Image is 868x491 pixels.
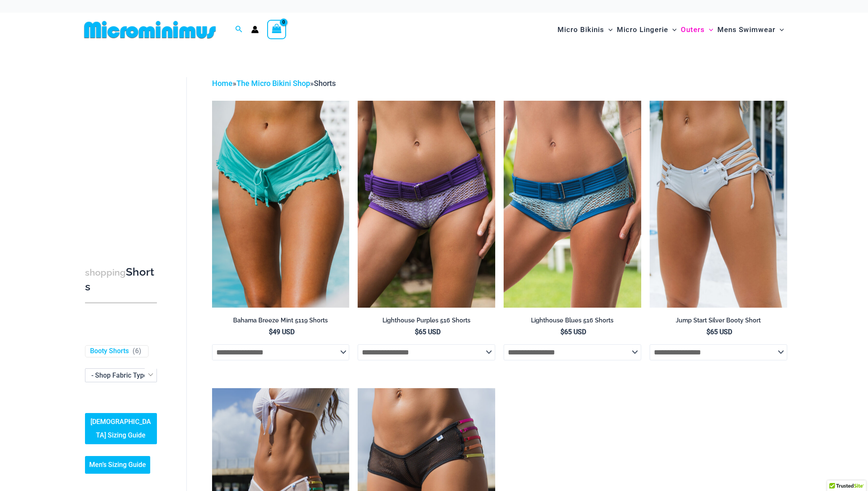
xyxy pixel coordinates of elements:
span: ( ) [133,347,141,356]
nav: Site Navigation [554,16,788,44]
span: $ [706,328,710,336]
h3: Shorts [85,265,157,294]
a: Home [212,79,233,88]
img: MM SHOP LOGO FLAT [81,20,219,39]
span: Mens Swimwear [717,19,775,40]
span: Menu Toggle [604,19,613,40]
a: Bahama Breeze Mint 5119 Shorts [212,317,350,327]
img: Bahama Breeze Mint 5119 Shorts 01 [212,101,350,307]
span: 6 [135,347,139,355]
a: OutersMenu ToggleMenu Toggle [679,17,715,43]
span: - Shop Fabric Type [85,368,157,382]
a: Lighthouse Purples 516 Shorts [358,317,495,327]
span: Menu Toggle [705,19,713,40]
a: Lighthouse Blues 516 Shorts [504,317,641,327]
span: $ [269,328,273,336]
bdi: 65 USD [706,328,732,336]
span: Menu Toggle [668,19,677,40]
a: View Shopping Cart, empty [267,20,287,39]
span: Micro Bikinis [557,19,604,40]
a: Jump Start Silver Booty Short [650,317,787,327]
a: Bahama Breeze Mint 5119 Shorts 01Bahama Breeze Mint 5119 Shorts 02Bahama Breeze Mint 5119 Shorts 02 [212,101,350,307]
span: Menu Toggle [775,19,784,40]
h2: Jump Start Silver Booty Short [650,317,787,325]
span: - Shop Fabric Type [85,369,157,382]
img: Lighthouse Purples 516 Short 01 [358,101,495,307]
span: Outers [681,19,705,40]
iframe: TrustedSite Certified [85,70,161,239]
span: Micro Lingerie [617,19,668,40]
a: Men’s Sizing Guide [85,456,150,474]
a: Search icon link [235,24,243,35]
a: Micro LingerieMenu ToggleMenu Toggle [615,17,679,43]
a: [DEMOGRAPHIC_DATA] Sizing Guide [85,413,157,444]
a: Account icon link [251,26,259,33]
a: Lighthouse Purples 516 Short 01Lighthouse Purples 3668 Crop Top 516 Short 01Lighthouse Purples 36... [358,101,495,307]
img: Jump Start Silver 5594 Shorts 01 [650,101,787,307]
a: The Micro Bikini Shop [236,79,310,88]
span: » » [212,79,336,88]
span: Shorts [314,79,336,88]
bdi: 49 USD [269,328,295,336]
a: Mens SwimwearMenu ToggleMenu Toggle [715,17,786,43]
a: Micro BikinisMenu ToggleMenu Toggle [555,17,615,43]
span: shopping [85,267,126,278]
img: Lighthouse Blues 516 Short 01 [504,101,641,307]
a: Lighthouse Blues 516 Short 01Lighthouse Blues 516 Short 03Lighthouse Blues 516 Short 03 [504,101,641,307]
a: Jump Start Silver 5594 Shorts 01Jump Start Silver 5594 Shorts 02Jump Start Silver 5594 Shorts 02 [650,101,787,307]
span: $ [560,328,564,336]
bdi: 65 USD [560,328,586,336]
h2: Lighthouse Purples 516 Shorts [358,317,495,325]
h2: Bahama Breeze Mint 5119 Shorts [212,317,350,325]
bdi: 65 USD [415,328,441,336]
a: Booty Shorts [90,347,129,356]
span: $ [415,328,419,336]
h2: Lighthouse Blues 516 Shorts [504,317,641,325]
span: - Shop Fabric Type [91,371,148,379]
